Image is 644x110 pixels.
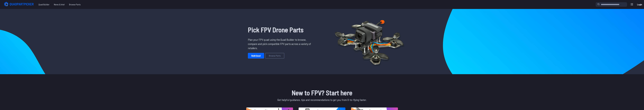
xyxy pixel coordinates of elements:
a: Browse Parts [67,2,83,7]
a: Build Quad [248,53,264,58]
h1: Pick FPV Drone Parts [248,25,313,35]
a: Browse Parts [265,53,284,58]
p: Get helpful guidance, tips and recommendations to get you from 0-to-flying faster. [246,98,398,102]
a: Login [636,2,643,7]
a: Quad Builder [36,2,52,7]
h1: New to FPV? Start here [246,88,398,98]
p: Plan your FPV quad using the Quad Builder to browse, compare and pick compatible FPV parts across... [248,38,313,50]
a: News & Intel [52,2,67,7]
img: Quadcopter [329,14,410,70]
